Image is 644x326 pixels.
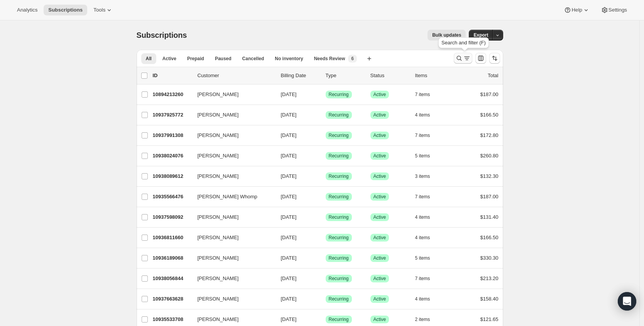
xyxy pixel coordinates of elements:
[415,296,430,302] span: 4 items
[281,316,297,322] span: [DATE]
[480,173,499,179] span: $132.30
[153,295,191,303] p: 10937663628
[89,5,118,15] button: Tools
[198,193,257,201] span: [PERSON_NAME] Whomp
[415,253,439,264] button: 5 items
[153,316,191,323] p: 10935533708
[480,275,499,281] span: $213.20
[415,316,430,323] span: 2 items
[329,153,349,159] span: Recurring
[415,132,430,139] span: 7 items
[193,313,270,326] button: [PERSON_NAME]
[374,214,386,220] span: Active
[374,173,386,179] span: Active
[153,294,499,304] div: 10937663628[PERSON_NAME][DATE]SuccessRecurringSuccessActive4 items$158.40
[153,172,191,180] p: 10938089612
[329,194,349,200] span: Recurring
[153,213,191,221] p: 10937598092
[153,89,499,100] div: 10894213260[PERSON_NAME][DATE]SuccessRecurringSuccessActive7 items$187.00
[415,112,430,118] span: 4 items
[415,91,430,98] span: 7 items
[153,111,191,119] p: 10937925772
[198,172,239,180] span: [PERSON_NAME]
[363,53,375,64] button: Create new view
[374,235,386,241] span: Active
[162,56,176,62] span: Active
[415,235,430,241] span: 4 items
[193,252,270,264] button: [PERSON_NAME]
[281,72,319,79] p: Billing Date
[153,275,191,282] p: 10938056844
[314,56,345,62] span: Needs Review
[571,7,582,13] span: Help
[153,314,499,325] div: 10935533708[PERSON_NAME][DATE]SuccessRecurringSuccessActive2 items$121.65
[374,153,386,159] span: Active
[480,112,499,118] span: $166.50
[12,5,42,15] button: Analytics
[480,132,499,138] span: $172.80
[415,173,430,179] span: 3 items
[153,130,499,141] div: 10937991308[PERSON_NAME][DATE]SuccessRecurringSuccessActive7 items$172.80
[198,234,239,242] span: [PERSON_NAME]
[374,275,386,282] span: Active
[415,72,454,79] div: Items
[415,273,439,284] button: 7 items
[432,32,461,38] span: Bulk updates
[281,173,297,179] span: [DATE]
[559,5,594,15] button: Help
[193,293,270,305] button: [PERSON_NAME]
[469,30,493,41] button: Export
[480,296,499,302] span: $158.40
[198,72,275,79] p: Customer
[415,294,439,304] button: 4 items
[137,31,187,39] span: Subscriptions
[480,255,499,261] span: $330.30
[153,132,191,139] p: 10937991308
[351,56,354,62] span: 6
[198,91,239,98] span: [PERSON_NAME]
[198,152,239,160] span: [PERSON_NAME]
[329,255,349,261] span: Recurring
[146,56,152,62] span: All
[242,56,264,62] span: Cancelled
[415,255,430,261] span: 5 items
[193,191,270,203] button: [PERSON_NAME] Whomp
[374,132,386,139] span: Active
[275,56,303,62] span: No inventory
[489,53,500,64] button: Sort the results
[281,153,297,159] span: [DATE]
[415,150,439,161] button: 5 items
[153,254,191,262] p: 10936189068
[281,235,297,240] span: [DATE]
[153,110,499,120] div: 10937925772[PERSON_NAME][DATE]SuccessRecurringSuccessActive4 items$166.50
[153,72,499,79] div: IDCustomerBilling DateTypeStatusItemsTotal
[326,72,364,79] div: Type
[480,153,499,159] span: $260.80
[193,231,270,244] button: [PERSON_NAME]
[281,194,297,199] span: [DATE]
[329,296,349,302] span: Recurring
[215,56,232,62] span: Paused
[415,89,439,100] button: 7 items
[329,235,349,241] span: Recurring
[374,194,386,200] span: Active
[415,153,430,159] span: 5 items
[153,191,499,202] div: 10935566476[PERSON_NAME] Whomp[DATE]SuccessRecurringSuccessActive7 items$187.00
[93,7,105,13] span: Tools
[193,170,270,182] button: [PERSON_NAME]
[187,56,204,62] span: Prepaid
[415,275,430,282] span: 7 items
[193,109,270,121] button: [PERSON_NAME]
[374,255,386,261] span: Active
[198,295,239,303] span: [PERSON_NAME]
[198,111,239,119] span: [PERSON_NAME]
[415,194,430,200] span: 7 items
[596,5,632,15] button: Settings
[454,53,472,64] button: Search and filter results
[198,254,239,262] span: [PERSON_NAME]
[415,171,439,182] button: 3 items
[153,72,191,79] p: ID
[281,112,297,118] span: [DATE]
[153,273,499,284] div: 10938056844[PERSON_NAME][DATE]SuccessRecurringSuccessActive7 items$213.20
[198,275,239,282] span: [PERSON_NAME]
